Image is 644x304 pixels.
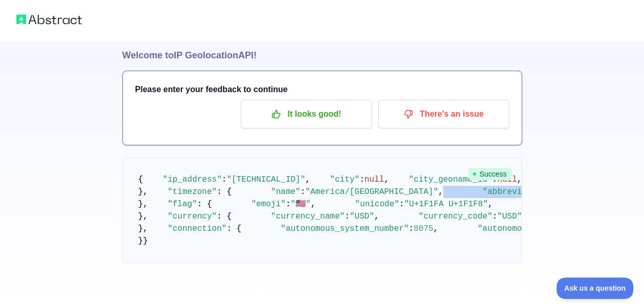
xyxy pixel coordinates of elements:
[409,224,414,233] span: :
[492,212,497,221] span: :
[271,187,301,197] span: "name"
[16,12,82,27] img: Abstract logo
[386,105,502,123] p: There's an issue
[483,187,551,197] span: "abbreviation"
[135,83,509,96] h3: Please enter your feedback to continue
[305,187,438,197] span: "America/[GEOGRAPHIC_DATA]"
[404,200,488,209] span: "U+1F1FA U+1F1F8"
[399,200,404,209] span: :
[300,187,305,197] span: :
[217,187,232,197] span: : {
[286,200,291,209] span: :
[556,277,634,299] iframe: Toggle Customer Support
[374,212,379,221] span: ,
[384,175,389,184] span: ,
[438,187,443,197] span: ,
[468,168,512,180] span: Success
[226,175,305,184] span: "[TECHNICAL_ID]"
[355,200,399,209] span: "unicode"
[168,187,217,197] span: "timezone"
[271,212,345,221] span: "currency_name"
[364,175,384,184] span: null
[226,224,241,233] span: : {
[251,200,285,209] span: "emoji"
[488,200,493,209] span: ,
[168,224,226,233] span: "connection"
[122,48,522,62] h1: Welcome to IP Geolocation API!
[290,200,310,209] span: "🇺🇸"
[433,224,439,233] span: ,
[517,175,522,184] span: ,
[197,200,212,209] span: : {
[477,224,635,233] span: "autonomous_system_organization"
[378,100,509,128] button: There's an issue
[305,175,310,184] span: ,
[360,175,365,184] span: :
[349,212,374,221] span: "USD"
[248,105,364,123] p: It looks good!
[419,212,492,221] span: "currency_code"
[217,212,232,221] span: : {
[281,224,409,233] span: "autonomous_system_number"
[345,212,350,221] span: :
[413,224,433,233] span: 8075
[241,100,372,128] button: It looks good!
[168,212,217,221] span: "currency"
[163,175,222,184] span: "ip_address"
[138,175,143,184] span: {
[497,212,522,221] span: "USD"
[330,175,360,184] span: "city"
[310,200,316,209] span: ,
[222,175,227,184] span: :
[168,200,197,209] span: "flag"
[409,175,492,184] span: "city_geoname_id"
